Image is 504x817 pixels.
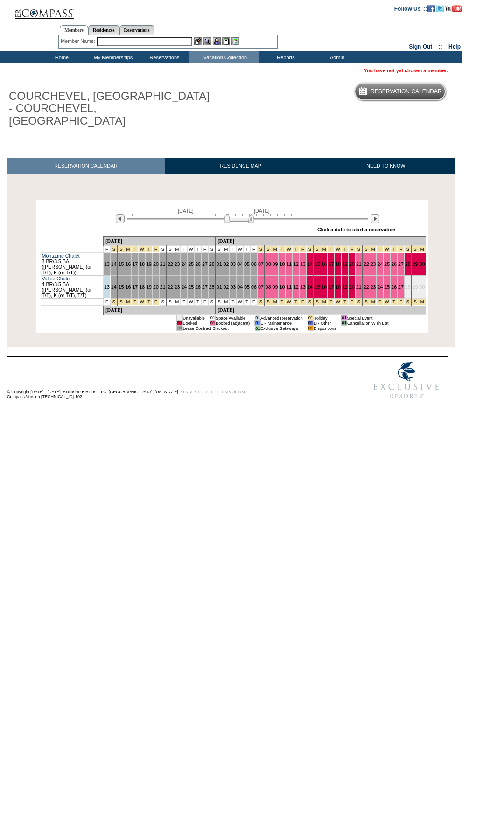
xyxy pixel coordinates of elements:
a: 11 [286,261,292,267]
td: M [174,299,181,306]
span: [DATE] [254,208,270,214]
a: 08 [266,284,271,290]
a: Residences [88,25,119,35]
a: Become our fan on Facebook [427,5,435,11]
td: Spring Break Wk 2 2026 - Saturday to Saturday [328,246,335,253]
a: Follow us on Twitter [436,5,444,11]
img: Previous [116,214,125,223]
a: RESERVATION CALENDAR [7,158,165,174]
td: Reservations [138,51,189,63]
td: Spring Break Wk 1 2026 - Saturday to Saturday [300,246,307,253]
a: 10 [279,261,285,267]
a: 24 [377,284,383,290]
td: Spring Break Wk 1 2026 - Saturday to Saturday [279,299,286,306]
a: 20 [153,284,159,290]
td: F [251,299,258,306]
a: 01 [217,261,222,267]
a: 10 [279,284,285,290]
td: S [159,299,166,306]
td: Spring Break Wk 3 2026 - Saturday to Saturday [355,299,362,306]
a: 25 [188,284,194,290]
a: 16 [126,261,131,267]
a: 08 [266,261,271,267]
td: Spring Break Wk 3 2026 - Saturday to Saturday [363,246,370,253]
td: President's Week 2026 - Saturday to Saturday [139,246,146,253]
td: My Memberships [86,51,138,63]
a: 20 [349,284,355,290]
td: Spring Break Wk 4 2026 - Saturday to Saturday [412,246,419,253]
img: Follow us on Twitter [436,5,444,12]
td: President's Week 2026 - Saturday to Saturday [118,299,125,306]
td: F [103,299,110,306]
a: 20 [153,261,159,267]
td: Spring Break Wk 1 2026 - Saturday to Saturday [257,299,264,306]
td: ER Maintenance [260,321,303,326]
td: Dispositions [314,326,336,331]
a: Montagne Chalet [42,253,80,258]
a: 16 [322,284,327,290]
td: Booked (adjacent) [216,321,250,326]
a: 23 [175,284,180,290]
td: 01 [210,315,215,321]
a: 28 [209,261,215,267]
a: 26 [195,284,201,290]
td: President's Week 2026 - Saturday to Saturday [110,246,117,253]
td: Spring Break Wk 4 2026 - Saturday to Saturday [412,299,419,306]
td: [DATE] [216,306,426,315]
a: 16 [322,261,327,267]
td: F [202,299,209,306]
a: 25 [188,261,194,267]
td: S [167,299,174,306]
img: Exclusive Resorts [364,357,448,404]
a: 25 [384,284,390,290]
a: 15 [119,284,124,290]
a: TERMS OF USE [217,390,246,394]
td: Spring Break Wk 2 2026 - Saturday to Saturday [321,299,328,306]
td: 01 [341,321,347,326]
td: M [174,246,181,253]
td: President's Week 2026 - Saturday to Saturday [146,246,153,253]
a: Members [60,25,88,35]
td: 01 [255,321,260,326]
td: Spring Break Wk 3 2026 - Saturday to Saturday [384,246,391,253]
td: © Copyright [DATE] - [DATE]. Exclusive Resorts, LLC. [GEOGRAPHIC_DATA], [US_STATE]. Compass Versi... [7,358,334,404]
td: President's Week 2026 - Saturday to Saturday [110,299,117,306]
img: View [203,37,211,45]
a: 01 [217,284,222,290]
a: 27 [202,284,208,290]
img: Subscribe to our YouTube Channel [445,5,462,12]
a: 17 [328,284,334,290]
a: 23 [371,261,376,267]
a: 06 [251,284,257,290]
td: Spring Break Wk 1 2026 - Saturday to Saturday [300,299,307,306]
td: Spring Break Wk 4 2026 - Saturday to Saturday [404,246,411,253]
a: 22 [168,284,173,290]
td: Exclusive Getaways [260,326,303,331]
a: Sign Out [409,43,432,50]
a: 26 [391,261,397,267]
td: F [251,246,258,253]
a: 13 [300,261,306,267]
td: Spring Break Wk 4 2026 - Saturday to Saturday [419,246,426,253]
a: 20 [349,261,355,267]
a: NEED TO KNOW [316,158,455,174]
a: 07 [258,261,264,267]
td: S [208,299,215,306]
td: Spring Break Wk 4 2026 - Saturday to Saturday [419,299,426,306]
td: Home [35,51,86,63]
a: 28 [209,284,215,290]
td: Follow Us :: [394,5,427,12]
td: President's Week 2026 - Saturday to Saturday [139,299,146,306]
td: 3 BR/3.5 BA ([PERSON_NAME] (or T/T), K (or T/T)) [41,253,104,276]
td: 01 [255,315,260,321]
span: :: [439,43,442,50]
td: Spring Break Wk 3 2026 - Saturday to Saturday [377,246,384,253]
td: 01 [308,321,313,326]
img: Become our fan on Facebook [427,5,435,12]
td: Spring Break Wk 1 2026 - Saturday to Saturday [279,246,286,253]
td: Vacation Collection [189,51,259,63]
a: 21 [356,261,362,267]
a: 12 [293,261,299,267]
span: [DATE] [178,208,194,214]
a: PRIVACY POLICY [179,390,213,394]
